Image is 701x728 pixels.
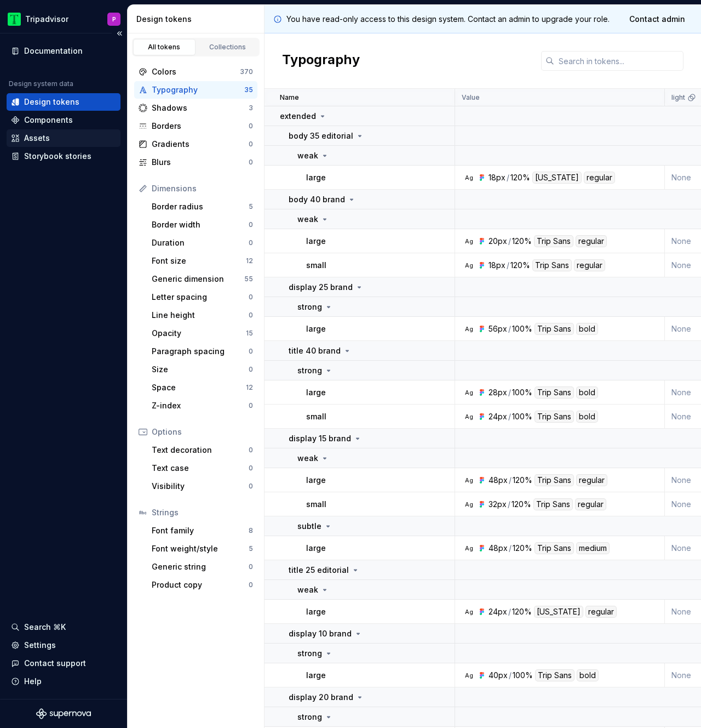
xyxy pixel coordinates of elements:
[134,135,257,153] a: Gradients0
[297,150,318,161] p: weak
[289,433,351,444] p: display 15 brand
[306,475,326,486] p: large
[152,346,249,357] div: Paragraph spacing
[509,474,512,486] div: /
[512,606,532,618] div: 120%
[152,507,253,518] div: Strings
[152,103,249,113] div: Shadows
[24,640,56,651] div: Settings
[152,426,253,437] div: Options
[249,293,253,302] div: 0
[152,274,244,285] div: Generic dimension
[152,561,249,572] div: Generic string
[24,151,91,162] div: Storybook stories
[508,498,510,510] div: /
[7,618,120,636] button: Search ⌘K
[306,543,326,554] p: large
[249,311,253,320] div: 0
[147,522,257,539] a: Font family8
[249,401,253,410] div: 0
[306,387,326,398] p: large
[507,172,509,184] div: /
[152,183,253,194] div: Dimensions
[147,216,257,234] a: Border width0
[489,235,507,247] div: 20px
[280,111,316,122] p: extended
[489,474,508,486] div: 48px
[297,712,322,723] p: strong
[152,255,246,266] div: Font size
[576,386,598,399] div: bold
[249,581,253,589] div: 0
[152,579,249,590] div: Product copy
[622,9,692,29] a: Contact admin
[147,540,257,558] a: Font weight/style5
[152,292,249,303] div: Letter spacing
[152,66,240,77] div: Colors
[464,388,473,397] div: Ag
[249,544,253,553] div: 5
[306,323,326,334] p: large
[509,542,512,554] div: /
[7,655,120,672] button: Contact support
[24,622,66,633] div: Search ⌘K
[535,542,574,554] div: Trip Sans
[535,411,574,423] div: Trip Sans
[554,51,683,71] input: Search in tokens...
[297,302,322,312] p: strong
[489,606,507,618] div: 24px
[464,261,473,270] div: Ag
[147,343,257,360] a: Paragraph spacing0
[134,81,257,99] a: Typography35
[512,411,532,423] div: 100%
[147,558,257,576] a: Generic string0
[152,219,249,230] div: Border width
[462,93,480,102] p: Value
[508,323,511,335] div: /
[147,270,257,288] a: Generic dimension55
[249,104,253,112] div: 3
[297,648,322,659] p: strong
[464,476,473,485] div: Ag
[24,658,86,669] div: Contact support
[507,259,509,271] div: /
[464,500,473,509] div: Ag
[671,93,685,102] p: light
[112,26,127,41] button: Collapse sidebar
[136,14,260,25] div: Design tokens
[510,172,530,184] div: 120%
[512,386,532,399] div: 100%
[246,329,253,338] div: 15
[297,365,322,376] p: strong
[152,382,246,393] div: Space
[152,84,244,95] div: Typography
[152,445,249,456] div: Text decoration
[297,214,318,225] p: weak
[282,51,360,71] h2: Typography
[137,43,192,52] div: All tokens
[306,236,326,247] p: large
[512,498,531,510] div: 120%
[7,636,120,654] a: Settings
[464,671,473,680] div: Ag
[534,235,573,247] div: Trip Sans
[534,606,583,618] div: [US_STATE]
[509,669,512,681] div: /
[112,15,116,24] div: P
[577,669,599,681] div: bold
[512,235,532,247] div: 120%
[508,386,511,399] div: /
[249,365,253,374] div: 0
[489,542,508,554] div: 48px
[24,96,79,107] div: Design tokens
[7,93,120,111] a: Design tokens
[576,474,607,486] div: regular
[7,111,120,129] a: Components
[306,670,326,681] p: large
[152,400,249,411] div: Z-index
[585,606,617,618] div: regular
[152,481,249,492] div: Visibility
[289,194,345,205] p: body 40 brand
[7,129,120,147] a: Assets
[289,628,352,639] p: display 10 brand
